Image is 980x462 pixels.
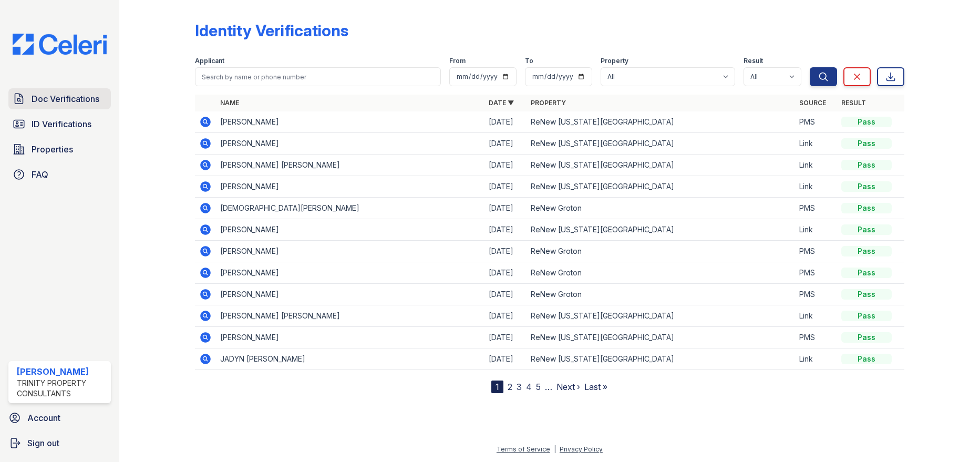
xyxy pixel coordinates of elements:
td: ReNew [US_STATE][GEOGRAPHIC_DATA] [527,133,795,155]
label: Applicant [195,57,224,65]
span: Account [27,412,60,424]
span: FAQ [32,168,48,181]
div: | [554,445,556,453]
td: ReNew Groton [527,241,795,262]
div: Trinity Property Consultants [17,378,107,399]
td: ReNew Groton [527,262,795,284]
td: ReNew [US_STATE][GEOGRAPHIC_DATA] [527,155,795,176]
div: [PERSON_NAME] [17,365,107,378]
td: [DATE] [484,241,527,262]
div: Pass [841,311,892,321]
a: Source [799,99,826,107]
td: [PERSON_NAME] [PERSON_NAME] [216,155,484,176]
td: Link [795,348,837,370]
td: [PERSON_NAME] [PERSON_NAME] [216,305,484,327]
td: [DATE] [484,262,527,284]
div: Pass [841,203,892,213]
td: ReNew [US_STATE][GEOGRAPHIC_DATA] [527,327,795,348]
div: 1 [491,381,503,393]
a: FAQ [8,164,111,185]
td: ReNew [US_STATE][GEOGRAPHIC_DATA] [527,219,795,241]
a: Properties [8,139,111,160]
a: Date ▼ [489,99,514,107]
td: [DATE] [484,327,527,348]
td: [DATE] [484,305,527,327]
td: PMS [795,327,837,348]
td: PMS [795,111,837,133]
span: Sign out [27,437,59,449]
td: ReNew [US_STATE][GEOGRAPHIC_DATA] [527,348,795,370]
td: ReNew [US_STATE][GEOGRAPHIC_DATA] [527,305,795,327]
a: Privacy Policy [560,445,603,453]
label: To [525,57,533,65]
label: Result [744,57,763,65]
td: [PERSON_NAME] [216,176,484,198]
td: [DATE] [484,155,527,176]
td: Link [795,155,837,176]
td: [PERSON_NAME] [216,327,484,348]
div: Pass [841,354,892,364]
td: Link [795,176,837,198]
a: Doc Verifications [8,88,111,109]
td: Link [795,219,837,241]
label: From [449,57,466,65]
div: Pass [841,268,892,278]
a: Last » [584,382,607,392]
td: [PERSON_NAME] [216,284,484,305]
td: [PERSON_NAME] [216,262,484,284]
td: ReNew Groton [527,198,795,219]
div: Identity Verifications [195,21,348,40]
span: … [545,381,552,393]
a: Next › [556,382,580,392]
a: 5 [536,382,541,392]
div: Pass [841,224,892,235]
span: Doc Verifications [32,93,99,105]
td: [PERSON_NAME] [216,111,484,133]
div: Pass [841,246,892,256]
td: Link [795,305,837,327]
span: Properties [32,143,73,156]
td: [DATE] [484,111,527,133]
td: ReNew Groton [527,284,795,305]
td: [PERSON_NAME] [216,133,484,155]
td: PMS [795,241,837,262]
a: Sign out [4,433,115,454]
td: PMS [795,284,837,305]
td: PMS [795,198,837,219]
a: Account [4,407,115,428]
td: [DATE] [484,348,527,370]
div: Pass [841,160,892,170]
label: Property [601,57,628,65]
td: [PERSON_NAME] [216,219,484,241]
td: [PERSON_NAME] [216,241,484,262]
a: 4 [526,382,532,392]
td: [DATE] [484,133,527,155]
td: [DEMOGRAPHIC_DATA][PERSON_NAME] [216,198,484,219]
div: Pass [841,289,892,300]
td: Link [795,133,837,155]
td: [DATE] [484,198,527,219]
a: 3 [517,382,522,392]
input: Search by name or phone number [195,67,440,86]
td: [DATE] [484,219,527,241]
a: Result [841,99,866,107]
td: [DATE] [484,176,527,198]
td: PMS [795,262,837,284]
a: 2 [508,382,512,392]
div: Pass [841,138,892,149]
a: ID Verifications [8,114,111,135]
img: CE_Logo_Blue-a8612792a0a2168367f1c8372b55b34899dd931a85d93a1a3d3e32e68fde9ad4.png [4,34,115,55]
div: Pass [841,117,892,127]
td: [DATE] [484,284,527,305]
a: Property [531,99,566,107]
a: Terms of Service [497,445,550,453]
span: ID Verifications [32,118,91,130]
div: Pass [841,332,892,343]
td: ReNew [US_STATE][GEOGRAPHIC_DATA] [527,111,795,133]
a: Name [220,99,239,107]
td: ReNew [US_STATE][GEOGRAPHIC_DATA] [527,176,795,198]
td: JADYN [PERSON_NAME] [216,348,484,370]
div: Pass [841,181,892,192]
